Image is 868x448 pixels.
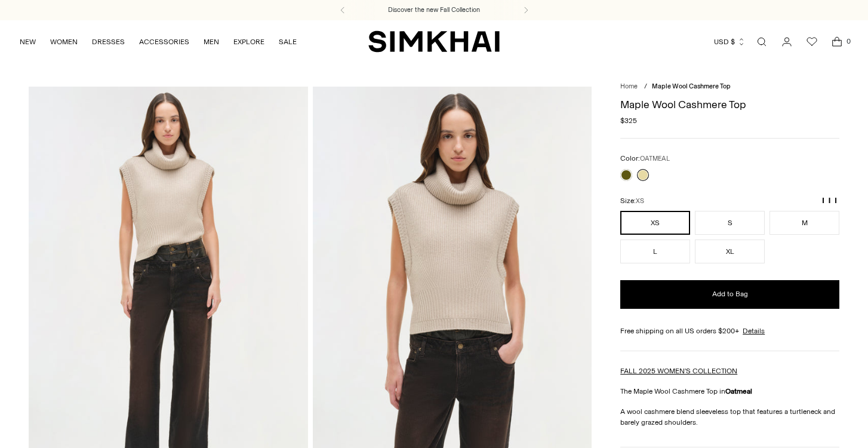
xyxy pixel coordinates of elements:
a: Wishlist [800,30,824,54]
button: USD $ [714,29,746,55]
label: Color: [620,153,670,164]
p: A wool cashmere blend sleeveless top that features a turtleneck and barely grazed shoulders. [620,406,839,428]
a: Home [620,82,638,90]
span: 0 [843,36,854,47]
strong: Oatmeal [725,387,752,395]
button: XS [620,211,690,235]
span: Add to Bag [712,289,748,299]
button: M [769,211,839,235]
span: XS [636,197,644,205]
label: Size: [620,195,644,207]
span: $325 [620,115,637,126]
nav: breadcrumbs [620,82,839,92]
a: SALE [279,29,297,55]
a: WOMEN [50,29,78,55]
a: MEN [204,29,219,55]
span: OATMEAL [640,155,670,162]
button: L [620,240,690,263]
div: / [644,82,647,92]
a: Open search modal [750,30,774,54]
a: DRESSES [92,29,125,55]
button: S [695,211,765,235]
h1: Maple Wool Cashmere Top [620,99,839,110]
button: XL [695,240,765,263]
button: Add to Bag [620,280,839,309]
a: FALL 2025 WOMEN'S COLLECTION [620,367,737,375]
a: Open cart modal [825,30,849,54]
span: Maple Wool Cashmere Top [652,82,731,90]
p: The Maple Wool Cashmere Top in [620,386,839,397]
a: Go to the account page [775,30,799,54]
a: ACCESSORIES [139,29,189,55]
a: SIMKHAI [368,30,500,53]
a: NEW [20,29,36,55]
div: Free shipping on all US orders $200+ [620,326,839,336]
a: Discover the new Fall Collection [388,5,480,15]
a: Details [743,326,765,336]
a: EXPLORE [233,29,264,55]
